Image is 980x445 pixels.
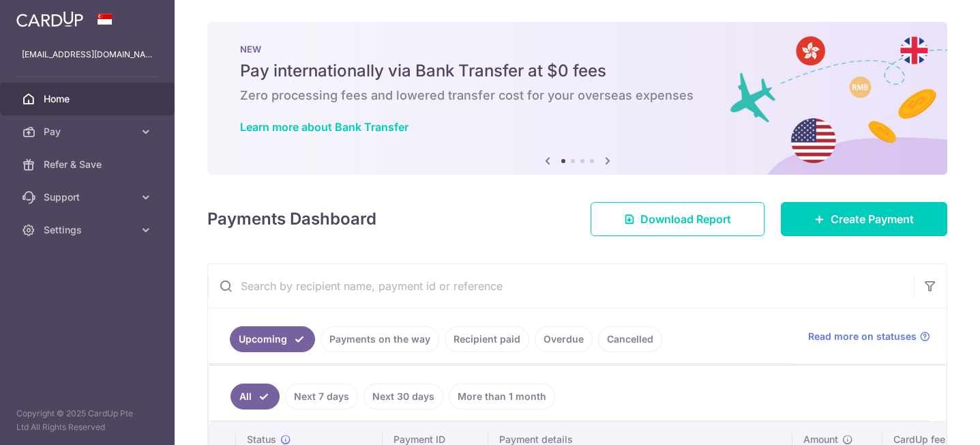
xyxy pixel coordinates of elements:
a: Overdue [535,326,593,352]
a: Create Payment [781,202,947,236]
a: Next 30 days [363,384,443,410]
span: Create Payment [831,211,914,227]
a: Download Report [591,202,764,236]
a: Recipient paid [445,326,529,352]
a: Payments on the way [321,326,439,352]
a: All [231,384,280,410]
a: Upcoming [230,326,315,352]
span: Settings [44,223,134,237]
a: More than 1 month [449,384,555,410]
p: [EMAIL_ADDRESS][DOMAIN_NAME] [22,48,153,61]
span: Support [44,190,134,204]
span: Read more on statuses [808,330,917,343]
span: Pay [44,125,134,139]
span: Refer & Save [44,158,134,171]
a: Learn more about Bank Transfer [240,120,409,134]
p: NEW [240,44,915,55]
img: CardUp [16,11,83,27]
h4: Payments Dashboard [207,207,376,231]
iframe: Opens a widget where you can find more information [892,404,966,438]
a: Next 7 days [285,384,358,410]
h6: Zero processing fees and lowered transfer cost for your overseas expenses [240,87,915,104]
a: Read more on statuses [808,330,930,343]
h5: Pay internationally via Bank Transfer at $0 fees [240,60,915,82]
span: Home [44,92,134,106]
a: Cancelled [598,326,662,352]
input: Search by recipient name, payment id or reference [208,264,914,308]
img: Bank transfer banner [207,22,947,175]
span: Download Report [640,211,731,227]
